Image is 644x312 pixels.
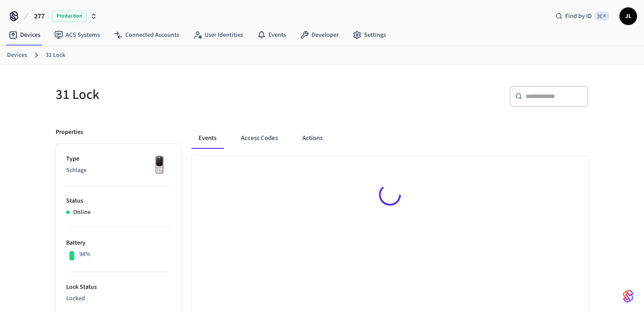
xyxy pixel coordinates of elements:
p: Battery [66,238,170,248]
a: Developer [293,27,346,43]
a: 31 Lock [46,51,65,60]
div: Find by ID⌘ K [548,8,616,24]
button: JL [619,7,637,25]
a: User Identities [186,27,250,43]
span: Production [52,11,87,22]
a: ACS Systems [47,27,107,43]
span: 277 [34,11,45,21]
p: Lock Status [66,283,170,292]
a: Devices [7,51,27,60]
p: 98% [79,250,91,259]
p: Schlage [66,166,170,175]
a: Events [250,27,293,43]
p: Properties [56,128,83,137]
span: Find by ID [565,12,592,21]
button: Actions [295,128,329,149]
button: Events [191,128,223,149]
a: Connected Accounts [107,27,186,43]
a: Settings [346,27,393,43]
p: Online [73,208,91,217]
button: Access Codes [234,128,285,149]
img: SeamLogoGradient.69752ec5.svg [623,289,633,303]
div: ant example [191,128,588,149]
p: Locked [66,294,170,303]
span: JL [620,8,636,24]
h5: 31 Lock [56,86,317,104]
p: Status [66,196,170,206]
p: Type [66,154,170,164]
a: Devices [2,27,47,43]
span: ⌘ K [594,12,609,21]
img: Yale Assure Touchscreen Wifi Smart Lock, Satin Nickel, Front [149,154,170,176]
